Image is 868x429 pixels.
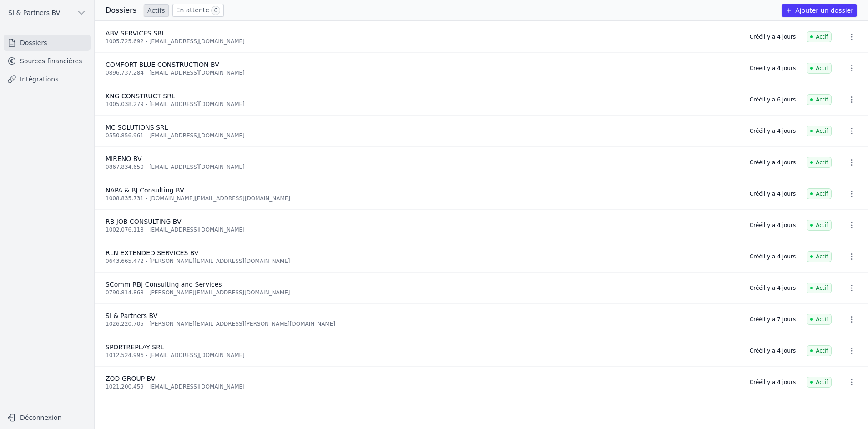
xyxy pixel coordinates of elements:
div: 1021.200.459 - [EMAIL_ADDRESS][DOMAIN_NAME] [106,383,739,390]
span: Actif [807,94,832,105]
span: ABV SERVICES SRL [106,30,166,37]
a: Dossiers [4,35,91,51]
div: 0896.737.284 - [EMAIL_ADDRESS][DOMAIN_NAME] [106,69,739,76]
span: Actif [807,283,832,293]
span: Actif [807,251,832,262]
a: En attente 6 [172,4,224,17]
div: Créé il y a 4 jours [750,253,796,260]
div: Créé il y a 4 jours [750,127,796,135]
div: Créé il y a 4 jours [750,379,796,386]
span: KNG CONSTRUCT SRL [106,92,175,100]
div: Créé il y a 4 jours [750,65,796,72]
span: NAPA & BJ Consulting BV [106,187,184,194]
button: Déconnexion [4,410,91,425]
div: Créé il y a 4 jours [750,159,796,166]
div: 1008.835.731 - [DOMAIN_NAME][EMAIL_ADDRESS][DOMAIN_NAME] [106,195,739,202]
div: Créé il y a 4 jours [750,33,796,40]
span: Actif [807,220,832,231]
div: 1005.725.692 - [EMAIL_ADDRESS][DOMAIN_NAME] [106,38,739,45]
div: Créé il y a 4 jours [750,284,796,292]
a: Actifs [144,4,169,17]
span: Actif [807,345,832,356]
span: RB JOB CONSULTING BV [106,218,181,225]
span: ZOD GROUP BV [106,375,155,382]
a: Intégrations [4,71,91,87]
span: 6 [211,6,220,15]
span: SI & Partners BV [106,312,157,319]
span: RLN EXTENDED SERVICES BV [106,249,198,257]
span: Actif [807,157,832,168]
span: MIRENO BV [106,155,141,162]
span: Actif [807,126,832,136]
button: Ajouter un dossier [782,4,857,17]
div: 0550.856.961 - [EMAIL_ADDRESS][DOMAIN_NAME] [106,132,739,139]
div: Créé il y a 4 jours [750,190,796,197]
div: Créé il y a 4 jours [750,222,796,229]
span: Actif [807,31,832,42]
span: SComm RBJ Consulting and Services [106,281,222,288]
div: Créé il y a 4 jours [750,347,796,354]
button: SI & Partners BV [4,5,91,20]
h3: Dossiers [106,5,136,16]
div: 0790.814.868 - [PERSON_NAME][EMAIL_ADDRESS][DOMAIN_NAME] [106,289,739,296]
span: Actif [807,63,832,74]
span: Actif [807,314,832,325]
a: Sources financières [4,53,91,69]
span: Actif [807,377,832,388]
span: MC SOLUTIONS SRL [106,124,168,131]
span: SI & Partners BV [8,8,60,17]
div: 1002.076.118 - [EMAIL_ADDRESS][DOMAIN_NAME] [106,226,739,233]
div: 0643.665.472 - [PERSON_NAME][EMAIL_ADDRESS][DOMAIN_NAME] [106,257,739,265]
span: COMFORT BLUE CONSTRUCTION BV [106,61,219,68]
div: 1005.038.279 - [EMAIL_ADDRESS][DOMAIN_NAME] [106,101,739,108]
span: SPORTREPLAY SRL [106,343,164,351]
div: 0867.834.650 - [EMAIL_ADDRESS][DOMAIN_NAME] [106,163,739,171]
div: 1026.220.705 - [PERSON_NAME][EMAIL_ADDRESS][PERSON_NAME][DOMAIN_NAME] [106,320,739,328]
div: 1012.524.996 - [EMAIL_ADDRESS][DOMAIN_NAME] [106,352,739,359]
div: Créé il y a 7 jours [750,316,796,323]
span: Actif [807,188,832,199]
div: Créé il y a 6 jours [750,96,796,103]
